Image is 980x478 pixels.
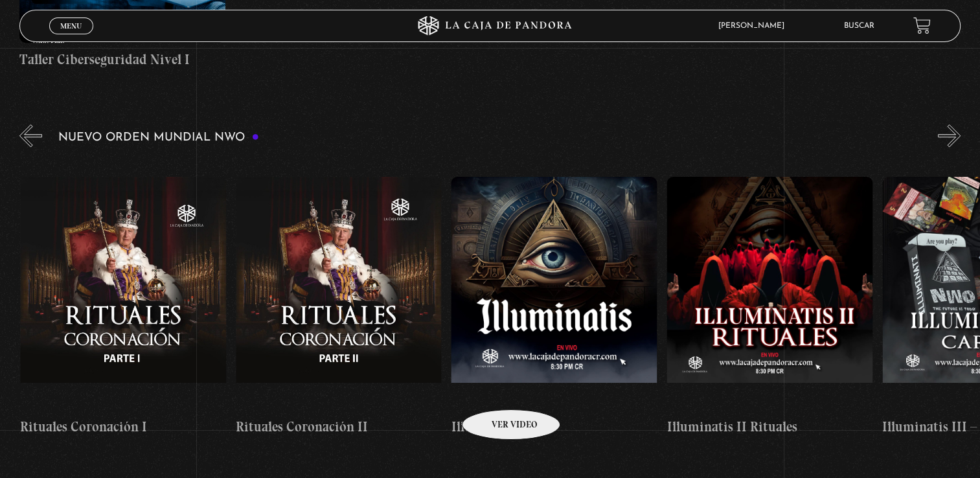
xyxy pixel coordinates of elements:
[667,416,872,437] h4: Illuminatis II Rituales
[19,124,42,147] button: Previous
[236,416,442,437] h4: Rituales Coronación II
[712,22,797,30] span: [PERSON_NAME]
[58,131,259,144] h3: Nuevo Orden Mundial NWO
[451,157,657,458] a: Illuminati
[844,22,874,30] a: Buscar
[236,157,442,458] a: Rituales Coronación II
[56,33,86,42] span: Cerrar
[938,124,961,147] button: Next
[667,157,872,458] a: Illuminatis II Rituales
[20,157,226,458] a: Rituales Coronación I
[451,416,657,437] h4: Illuminati
[20,416,226,437] h4: Rituales Coronación I
[913,17,931,34] a: View your shopping cart
[60,22,82,30] span: Menu
[19,49,225,70] h4: Taller Ciberseguridad Nivel I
